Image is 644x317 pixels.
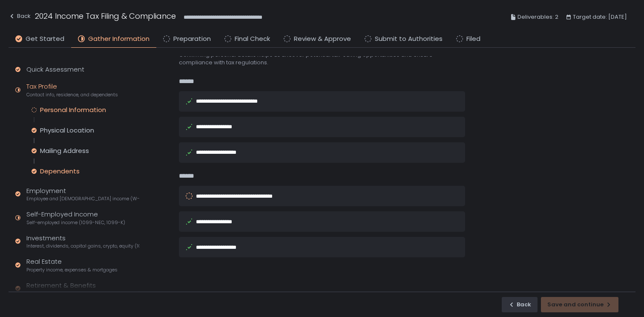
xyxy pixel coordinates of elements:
[9,11,31,21] div: Back
[26,257,118,273] div: Real Estate
[26,219,125,226] span: Self-employed income (1099-NEC, 1099-K)
[26,92,118,98] span: Contact info, residence, and dependents
[466,34,480,44] span: Filed
[26,196,139,202] span: Employee and [DEMOGRAPHIC_DATA] income (W-2s)
[26,281,139,297] div: Retirement & Benefits
[26,82,118,98] div: Tax Profile
[26,210,125,226] div: Self-Employed Income
[40,147,89,155] div: Mailing Address
[502,297,538,312] button: Back
[235,34,270,44] span: Final Check
[88,34,149,44] span: Gather Information
[517,12,558,22] span: Deliverables: 2
[179,51,465,66] div: Confirming personal details helps us uncover potential tax-saving opportunities and ensure compli...
[294,34,351,44] span: Review & Approve
[40,126,94,135] div: Physical Location
[26,243,139,249] span: Interest, dividends, capital gains, crypto, equity (1099s, K-1s)
[26,186,139,202] div: Employment
[508,301,531,308] div: Back
[26,267,118,273] span: Property income, expenses & mortgages
[375,34,443,44] span: Submit to Authorities
[26,290,139,297] span: Retirement contributions, distributions & income (1099-R, 5498)
[573,12,627,22] span: Target date: [DATE]
[26,233,139,250] div: Investments
[9,10,31,24] button: Back
[26,65,84,75] div: Quick Assessment
[26,34,64,44] span: Get Started
[173,34,211,44] span: Preparation
[40,106,106,114] div: Personal Information
[40,167,80,176] div: Dependents
[35,10,176,22] h1: 2024 Income Tax Filing & Compliance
